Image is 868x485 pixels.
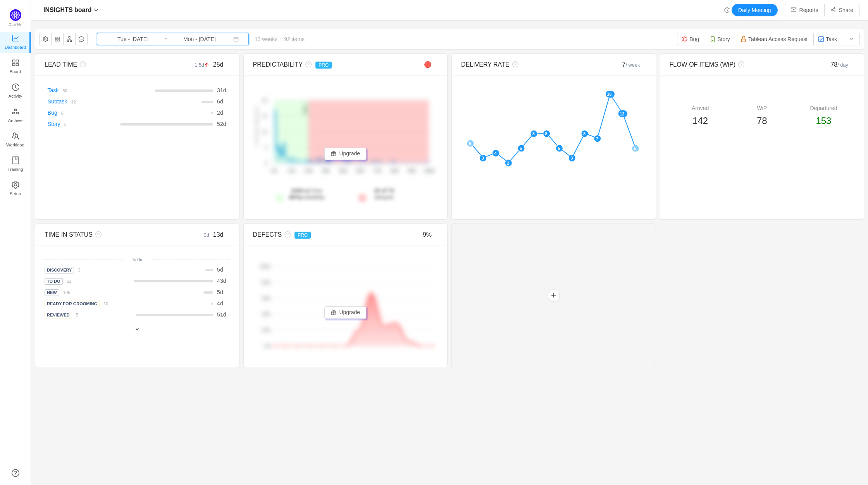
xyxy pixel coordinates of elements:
span: d [217,289,223,295]
img: 10315 [710,36,716,42]
small: / week [626,62,640,68]
button: icon: mailReports [785,4,825,16]
span: 153 [816,115,831,126]
a: icon: question-circle [12,469,19,477]
span: d [217,278,226,284]
span: delayed [374,187,394,200]
div: DEFECTS [253,230,392,239]
span: Ready for Grooming [45,301,100,307]
small: 8 [61,111,64,115]
span: 13d [213,231,224,238]
a: Workload [12,132,19,148]
button: Story [705,33,736,45]
span: 13 weeks [249,36,310,42]
small: 105 [63,290,71,295]
button: Tableau Access Request [736,33,814,45]
a: Bug [48,110,57,116]
a: Subtask [48,98,67,105]
span: New [45,289,59,296]
tspan: 5 [265,145,267,150]
span: 31 [217,87,223,93]
i: icon: calendar [233,36,239,42]
strong: 24d [291,187,300,194]
span: Dashboard [5,40,26,55]
a: Story [48,121,60,127]
i: icon: question-circle [510,61,518,67]
a: 51 [63,278,71,284]
span: d [217,121,226,127]
i: icon: appstore [12,59,19,67]
span: INSIGHTS board [43,4,91,16]
div: PREDICTABILITY [253,60,392,69]
tspan: 0 [265,161,267,165]
a: 105 [59,289,71,295]
tspan: 80% [262,280,270,285]
tspan: 40% [262,312,270,316]
a: Archive [12,108,19,124]
button: icon: appstore [51,33,64,45]
i: icon: down [94,8,98,12]
span: To Do [45,278,63,285]
span: Activity [9,88,22,104]
button: Task [813,33,843,45]
img: 10303 [682,36,688,42]
span: 🔴 [424,61,432,68]
a: 10 [100,300,108,306]
a: Task [48,87,59,93]
tspan: 60d [356,169,364,174]
span: 5 [217,267,220,273]
tspan: 24d [305,169,312,174]
span: LEAD TIME [45,61,77,68]
span: PRO [315,62,332,69]
span: 5 [217,289,220,295]
a: 5 [72,311,78,318]
span: Discovery [45,267,74,273]
img: 10902 [741,36,747,42]
a: 3 [74,267,80,273]
span: 142 [692,115,708,126]
small: 12 [71,100,76,104]
span: Training [7,162,23,177]
i: icon: line-chart [12,34,19,42]
small: 3 [78,268,80,272]
span: 52 [217,121,223,127]
div: WiP [731,104,793,112]
button: icon: giftUpgrade [324,148,366,160]
tspan: 48d [339,169,346,174]
i: icon: question-circle [77,61,86,67]
strong: 19 of 73 [374,187,394,194]
span: 4 [217,300,220,306]
div: Arrived [670,104,731,112]
input: Start date [102,35,164,43]
div: DELIVERY RATE [461,60,600,69]
a: 8 [57,110,64,116]
small: 10 [103,301,108,306]
i: icon: history [12,83,19,91]
button: icon: apartment [63,33,76,45]
span: d [217,98,223,105]
i: icon: question-circle [735,61,744,67]
span: d [217,87,226,93]
text: # of items delivered [254,107,259,147]
i: icon: arrow-up [204,62,209,67]
small: 3 [64,122,66,127]
i: icon: question-circle [93,231,102,237]
button: Bug [677,33,705,45]
tspan: 20 [262,98,267,103]
i: icon: history [724,7,730,13]
div: 78 [808,60,854,69]
button: icon: setting [39,33,52,45]
i: icon: question-circle [303,61,312,67]
a: Activity [12,84,19,99]
span: 78 [757,115,767,126]
input: End date [168,35,231,43]
span: 92 items [284,36,305,42]
small: 0d [204,232,213,238]
tspan: 20% [262,328,270,332]
span: d [217,300,223,306]
i: icon: gold [12,108,19,115]
a: 12 [67,98,76,105]
i: icon: team [12,132,19,140]
span: Quantify [9,22,22,26]
span: lead time [289,187,325,200]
